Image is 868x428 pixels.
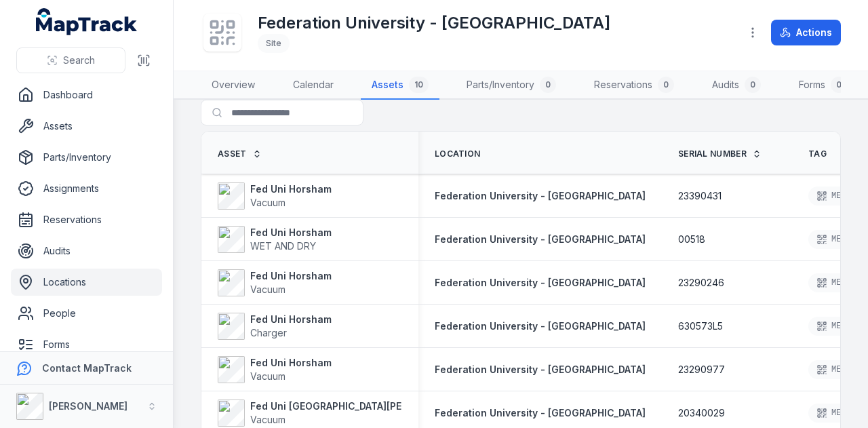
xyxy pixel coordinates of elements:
[678,233,705,246] span: 00518
[42,362,132,374] strong: Contact MapTrack
[16,47,125,73] button: Search
[250,240,316,252] span: WET AND DRY
[250,327,287,338] span: Charger
[456,71,567,100] a: Parts/Inventory0
[218,182,332,210] a: Fed Uni HorshamVacuum
[11,300,162,327] a: People
[218,313,332,340] a: Fed Uni HorshamCharger
[678,319,723,333] span: 630573L5
[218,149,262,159] a: Asset
[11,113,162,140] a: Assets
[831,77,847,93] div: 0
[658,77,674,93] div: 0
[435,277,646,288] span: Federation University - [GEOGRAPHIC_DATA]
[745,77,761,93] div: 0
[678,189,722,203] span: 23390431
[11,81,162,109] a: Dashboard
[218,356,332,383] a: Fed Uni HorshamVacuum
[63,54,95,67] span: Search
[435,363,646,376] a: Federation University - [GEOGRAPHIC_DATA]
[250,197,285,208] span: Vacuum
[435,364,646,375] span: Federation University - [GEOGRAPHIC_DATA]
[218,269,332,296] a: Fed Uni HorshamVacuum
[11,144,162,171] a: Parts/Inventory
[771,20,841,45] button: Actions
[218,400,465,427] a: Fed Uni [GEOGRAPHIC_DATA][PERSON_NAME]Vacuum
[250,370,285,382] span: Vacuum
[250,400,465,413] strong: Fed Uni [GEOGRAPHIC_DATA][PERSON_NAME]
[701,71,772,100] a: Audits0
[435,190,646,201] span: Federation University - [GEOGRAPHIC_DATA]
[788,71,858,100] a: Forms0
[11,237,162,265] a: Audits
[36,8,138,35] a: MapTrack
[678,363,725,376] span: 23290977
[678,406,725,420] span: 20340029
[250,269,332,283] strong: Fed Uni Horsham
[250,414,285,425] span: Vacuum
[435,233,646,245] span: Federation University - [GEOGRAPHIC_DATA]
[435,233,646,246] a: Federation University - [GEOGRAPHIC_DATA]
[258,12,610,34] h1: Federation University - [GEOGRAPHIC_DATA]
[361,71,439,100] a: Assets10
[218,149,247,159] span: Asset
[218,226,332,253] a: Fed Uni HorshamWET AND DRY
[435,320,646,332] span: Federation University - [GEOGRAPHIC_DATA]
[258,34,290,53] div: Site
[435,406,646,420] a: Federation University - [GEOGRAPHIC_DATA]
[409,77,429,93] div: 10
[250,284,285,295] span: Vacuum
[11,175,162,202] a: Assignments
[678,149,747,159] span: Serial Number
[49,400,127,412] strong: [PERSON_NAME]
[435,189,646,203] a: Federation University - [GEOGRAPHIC_DATA]
[435,407,646,419] span: Federation University - [GEOGRAPHIC_DATA]
[435,149,480,159] span: Location
[435,319,646,333] a: Federation University - [GEOGRAPHIC_DATA]
[11,269,162,296] a: Locations
[201,71,266,100] a: Overview
[282,71,344,100] a: Calendar
[540,77,556,93] div: 0
[678,276,724,290] span: 23290246
[11,331,162,358] a: Forms
[250,182,332,196] strong: Fed Uni Horsham
[808,149,827,159] span: Tag
[250,356,332,370] strong: Fed Uni Horsham
[250,313,332,326] strong: Fed Uni Horsham
[583,71,685,100] a: Reservations0
[678,149,762,159] a: Serial Number
[250,226,332,239] strong: Fed Uni Horsham
[11,206,162,233] a: Reservations
[435,276,646,290] a: Federation University - [GEOGRAPHIC_DATA]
